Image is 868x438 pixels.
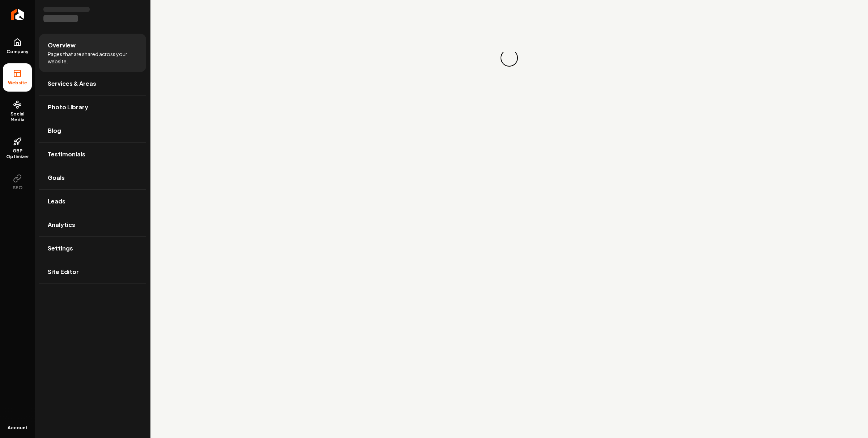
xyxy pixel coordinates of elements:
a: Site Editor [39,260,146,283]
span: Site Editor [48,268,79,276]
a: Social Media [3,94,32,129]
span: Goals [48,173,65,182]
a: Analytics [39,213,146,236]
a: Goals [39,166,146,189]
span: Photo Library [48,103,88,111]
span: Website [5,80,30,86]
span: Company [4,49,31,55]
span: Blog [48,126,61,135]
span: Overview [48,41,76,50]
span: Account [8,425,27,431]
span: Services & Areas [48,79,96,88]
img: Rebolt Logo [11,9,24,20]
button: SEO [3,168,32,197]
a: Blog [39,119,146,142]
div: Loading [500,49,519,68]
a: Services & Areas [39,72,146,95]
span: Leads [48,197,65,206]
a: Photo Library [39,96,146,119]
span: Social Media [3,111,32,123]
span: Pages that are shared across your website. [48,50,137,65]
span: Analytics [48,220,75,229]
span: SEO [10,185,25,191]
a: GBP Optimizer [3,131,32,165]
a: Company [3,32,32,60]
span: Testimonials [48,150,85,159]
a: Settings [39,237,146,260]
a: Testimonials [39,143,146,166]
span: Settings [48,244,73,253]
span: GBP Optimizer [3,148,32,160]
a: Leads [39,190,146,213]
